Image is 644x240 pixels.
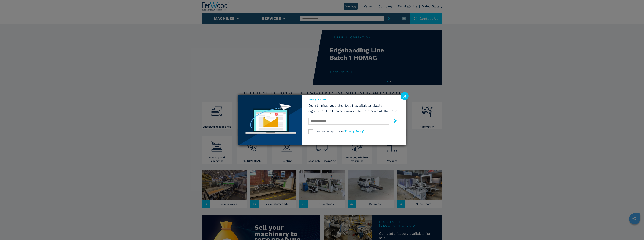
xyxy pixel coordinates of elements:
[238,95,302,145] img: Newsletter image
[315,130,365,132] span: I have read and agreed to the
[344,130,365,133] a: “Privacy Policy”
[308,103,397,108] span: Don't miss out the best available deals
[308,109,397,113] h6: Sign up for the Ferwood newsletter to receive all the news
[308,98,397,101] span: newsletter
[389,117,397,126] button: submit-button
